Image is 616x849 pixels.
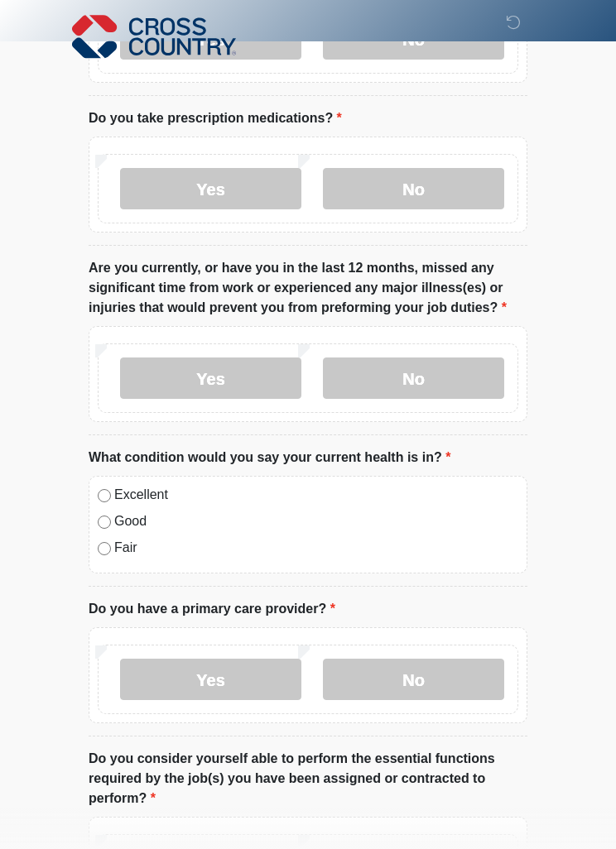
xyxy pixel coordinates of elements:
label: Do you consider yourself able to perform the essential functions required by the job(s) you have ... [89,749,527,808]
label: Yes [120,357,301,399]
label: No [323,168,504,209]
label: Excellent [114,485,518,505]
input: Good [98,516,111,529]
label: Do you have a primary care provider? [89,599,335,619]
label: Good [114,511,518,531]
input: Excellent [98,489,111,502]
label: Yes [120,659,301,700]
img: Cross Country Logo [72,12,236,60]
input: Fair [98,542,111,555]
label: No [323,357,504,399]
label: Yes [120,168,301,209]
label: No [323,659,504,700]
label: Do you take prescription medications? [89,108,342,128]
label: What condition would you say your current health is in? [89,448,450,468]
label: Fair [114,538,518,558]
label: Are you currently, or have you in the last 12 months, missed any significant time from work or ex... [89,258,527,318]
